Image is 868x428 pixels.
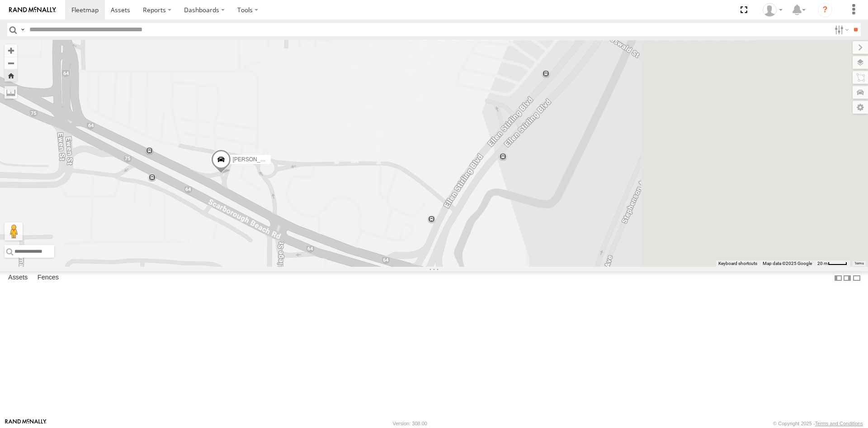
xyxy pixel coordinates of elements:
label: Fences [33,272,63,284]
button: Keyboard shortcuts [718,260,757,267]
label: Hide Summary Table [852,271,861,284]
label: Measure [5,86,17,99]
div: Brendan Sinclair [759,3,786,17]
span: Map data ©2025 Google [763,261,812,266]
label: Dock Summary Table to the Left [834,271,843,284]
button: Map Scale: 20 m per 39 pixels [815,260,850,267]
a: Visit our Website [5,419,47,428]
label: Map Settings [853,101,868,114]
div: © Copyright 2025 - [773,421,863,426]
button: Zoom in [5,44,17,57]
label: Assets [4,272,32,284]
button: Zoom out [5,57,17,69]
label: Search Query [19,23,26,36]
i: ? [818,3,832,17]
span: 20 m [817,261,828,266]
button: Zoom Home [5,69,17,82]
div: Version: 308.00 [393,421,427,426]
button: Drag Pegman onto the map to open Street View [5,222,23,240]
img: rand-logo.svg [9,7,56,13]
a: Terms (opens in new tab) [854,262,864,265]
a: Terms and Conditions [815,421,863,426]
label: Dock Summary Table to the Right [843,271,852,284]
label: Search Filter Options [831,23,850,36]
span: [PERSON_NAME] (new)Tech 1IJX358 [233,156,325,162]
